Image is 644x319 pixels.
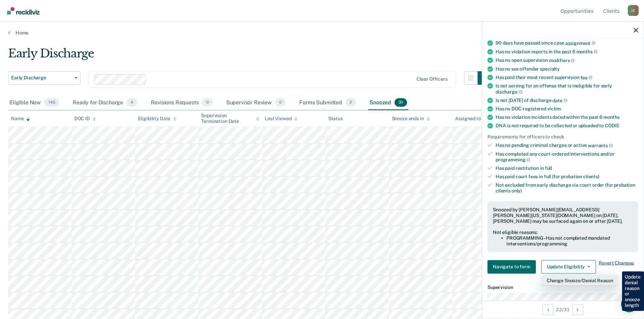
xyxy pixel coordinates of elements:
div: Not excluded from early discharge via court order (for probation clients [496,182,638,193]
span: 0 [275,98,286,107]
div: DNA is not required to be collected or uploaded to [496,123,638,129]
div: Supervisor Review [225,96,287,110]
div: Snooze ends in [392,116,430,122]
div: Assigned to [455,116,487,122]
div: Has no violation reports in the past 6 [496,49,638,55]
div: Snoozed [368,96,408,110]
div: J C [628,5,639,16]
div: Snoozed by [PERSON_NAME][EMAIL_ADDRESS][PERSON_NAME][US_STATE][DOMAIN_NAME] on [DATE]. [PERSON_NA... [493,207,633,224]
div: Status [328,116,343,122]
div: Is not serving for an offense that is ineligible for early [496,83,638,95]
span: months [603,114,620,120]
span: victim [547,106,561,111]
span: only) [511,188,522,193]
span: 31 [395,98,407,107]
div: Has no pending criminal charges or active [496,142,638,149]
div: Has paid restitution in [496,165,638,171]
div: Has no violation incidents dated within the past 6 [496,114,638,120]
div: Is not [DATE] of discharge [496,97,638,103]
div: Last Viewed [265,116,297,122]
span: 0 [202,98,212,107]
span: warrants [588,142,613,148]
div: Supervision Termination Date [201,113,259,124]
dt: Supervision [487,284,638,290]
span: full [545,165,552,171]
span: discharge [496,89,523,94]
span: date [552,98,567,103]
span: specialty [540,66,560,71]
span: programming [496,157,530,162]
span: months [576,49,598,54]
div: Has no open supervision [496,57,638,63]
button: Update Eligibility [541,260,596,273]
div: Has no DOC-registered [496,106,638,112]
span: fee [580,75,593,80]
button: Profile dropdown button [628,5,639,16]
div: Not eligible reasons: [493,230,633,235]
span: clients) [583,174,599,179]
div: Has completed any court-ordered interventions and/or [496,151,638,162]
img: Recidiviz [7,7,40,15]
button: Navigate to form [487,260,536,273]
div: Forms Submitted [298,96,357,110]
li: PROGRAMMING - Has not completed mandated interventions/programming [506,235,633,247]
a: Navigate to form link [487,260,539,273]
span: modifiers [549,57,575,63]
div: 22 / 31 [482,300,644,318]
span: assignment [565,40,596,46]
button: Previous Opportunity [543,304,553,315]
div: 90 days have passed since case [496,40,638,46]
div: DOC ID [74,116,96,122]
div: Clear officers [416,76,448,82]
span: CODIS [605,123,619,128]
span: Revert Changes [599,260,634,273]
span: Early Discharge [11,75,72,81]
div: Early Discharge [8,47,491,66]
div: Has paid court fees in full (for probation [496,174,638,179]
div: Has no sex offender [496,66,638,72]
div: Has paid their most recent supervision [496,74,638,80]
div: Revisions Requests [149,96,214,110]
button: Next Opportunity [572,304,583,315]
div: Dropdown Menu [541,275,619,286]
span: 140 [44,98,59,107]
div: Ready for Discharge [71,96,139,110]
span: 2 [345,98,356,107]
div: Open Intercom Messenger [621,296,637,312]
span: 4 [126,98,137,107]
div: Eligible Now [8,96,61,110]
div: Requirements for officers to check [487,134,638,140]
div: Eligibility Date [138,116,177,122]
a: Home [8,30,636,36]
div: Name [11,116,30,122]
button: Change Snooze/Denial Reason [541,275,619,286]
